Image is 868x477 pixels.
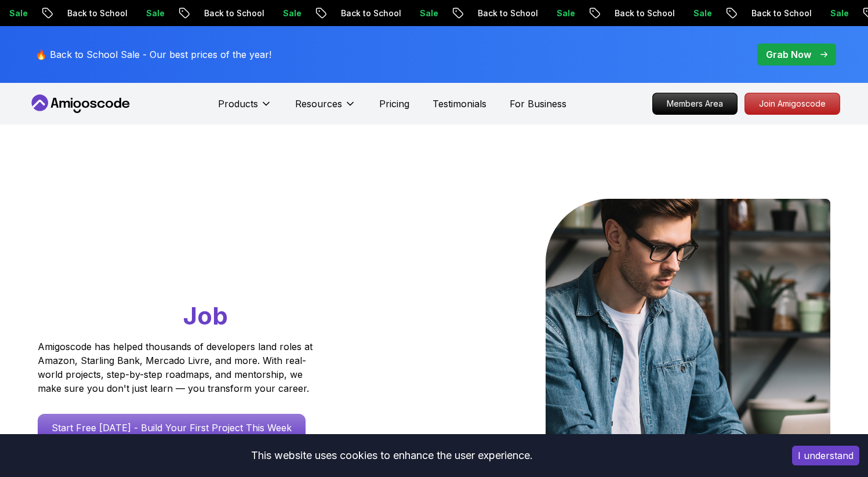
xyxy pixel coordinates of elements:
button: Accept cookies [792,446,859,465]
div: This website uses cookies to enhance the user experience. [9,443,775,468]
p: Back to School [459,8,537,19]
p: Sale [127,8,164,19]
p: Sale [264,8,301,19]
p: Back to School [732,8,811,19]
span: Job [183,301,228,330]
p: Sale [674,8,711,19]
p: Back to School [185,8,264,19]
p: Amigoscode has helped thousands of developers land roles at Amazon, Starling Bank, Mercado Livre,... [38,340,316,395]
p: Back to School [322,8,401,19]
p: Sale [811,8,848,19]
p: Grab Now [766,48,811,61]
a: Pricing [379,97,409,111]
p: Sale [401,8,438,19]
button: Resources [295,97,356,120]
p: 🔥 Back to School Sale - Our best prices of the year! [35,48,271,61]
a: Join Amigoscode [744,93,840,115]
p: Sale [537,8,575,19]
a: Testimonials [433,97,486,111]
a: Start Free [DATE] - Build Your First Project This Week [38,414,306,442]
h1: Go From Learning to Hired: Master Java, Spring Boot & Cloud Skills That Get You the [38,199,357,333]
p: Members Area [653,93,737,114]
p: Back to School [595,8,674,19]
p: Join Amigoscode [745,93,840,114]
a: Members Area [652,93,738,115]
p: Resources [295,97,342,111]
button: Products [218,97,272,120]
p: Products [218,97,258,111]
p: Back to School [48,8,127,19]
a: For Business [510,97,566,111]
